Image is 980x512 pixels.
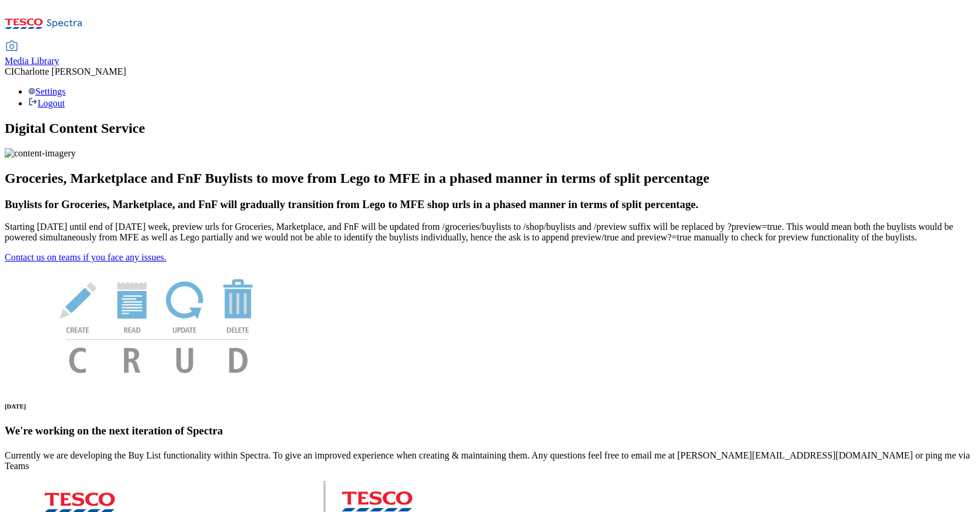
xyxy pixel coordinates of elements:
[5,198,975,211] h3: Buylists for Groceries, Marketplace, and FnF will gradually transition from Lego to MFE shop urls...
[5,424,975,437] h3: We're working on the next iteration of Spectra
[5,222,975,243] p: Starting [DATE] until end of [DATE] week, preview urls for Groceries, Marketplace, and FnF will b...
[5,450,975,471] p: Currently we are developing the Buy List functionality within Spectra. To give an improved experi...
[5,148,76,159] img: content-imagery
[5,56,59,66] span: Media Library
[5,42,59,66] a: Media Library
[5,170,975,186] h2: Groceries, Marketplace and FnF Buylists to move from Lego to MFE in a phased manner in terms of s...
[28,98,65,108] a: Logout
[5,263,310,386] img: News Image
[5,66,14,76] span: CI
[5,252,166,262] a: Contact us on teams if you face any issues.
[5,403,975,410] h6: [DATE]
[28,86,66,96] a: Settings
[5,121,975,136] h1: Digital Content Service
[14,66,126,76] span: Charlotte [PERSON_NAME]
